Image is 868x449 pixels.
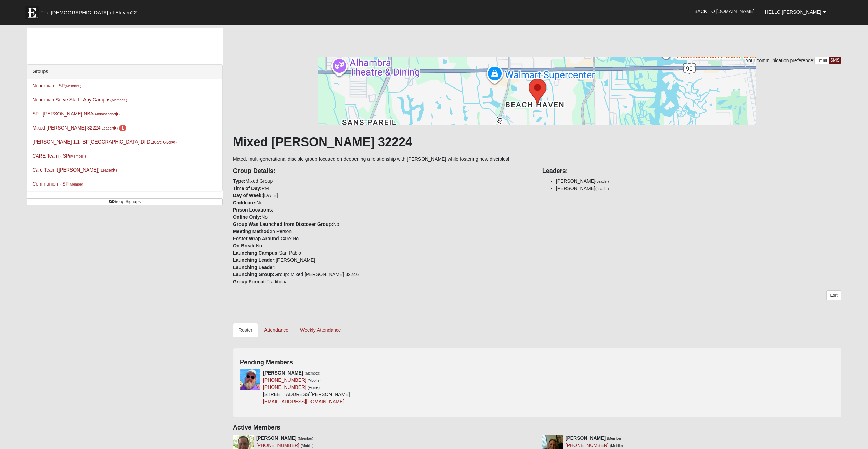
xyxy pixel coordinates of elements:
[298,436,313,440] small: (Member)
[32,153,86,159] a: CARE Team - SP(Member )
[542,167,841,175] h4: Leaders:
[256,435,296,441] strong: [PERSON_NAME]
[814,57,829,64] a: Email
[32,139,176,145] a: [PERSON_NAME] 1:1 -BF,[GEOGRAPHIC_DATA],DI,DL(Care Giver)
[25,6,39,19] img: Eleven22 logo
[233,221,333,227] strong: Group Was Launched from Discover Group:
[556,178,841,185] li: [PERSON_NAME]
[233,272,274,277] strong: Launching Group:
[746,58,814,63] span: Your communication preference:
[32,97,127,103] a: Nehemiah Serve Staff - Any Campus(Member )
[153,140,177,144] small: (Care Giver )
[32,181,85,187] a: Communion - SP(Member )
[263,377,306,383] a: [PHONE_NUMBER]
[233,323,258,337] a: Roster
[233,243,256,248] strong: On Break:
[829,57,841,64] a: SMS
[233,279,267,284] strong: Group Format:
[111,98,127,102] small: (Member )
[308,378,321,382] small: (Mobile)
[263,384,306,390] a: [PHONE_NUMBER]
[233,178,245,184] strong: Type:
[240,359,834,366] h4: Pending Members
[27,198,223,205] a: Group Signups
[233,193,263,198] strong: Day of Week:
[305,371,320,375] small: (Member)
[69,182,85,186] small: (Member )
[263,399,344,404] a: [EMAIL_ADDRESS][DOMAIN_NAME]
[119,125,126,131] span: number of pending members
[607,436,623,440] small: (Member)
[566,435,606,441] strong: [PERSON_NAME]
[760,3,831,21] a: Hello [PERSON_NAME]
[233,214,261,220] strong: Online Only:
[263,369,350,405] div: [STREET_ADDRESS][PERSON_NAME]
[595,179,609,183] small: (Leader)
[689,3,760,20] a: Back to [DOMAIN_NAME]
[233,167,532,175] h4: Group Details:
[233,207,273,213] strong: Prison Locations:
[233,135,841,149] h1: Mixed [PERSON_NAME] 32224
[32,125,126,131] a: Mixed [PERSON_NAME] 32224(Leader) 1
[233,424,841,432] h4: Active Members
[259,323,294,337] a: Attendance
[100,168,117,172] small: (Leader )
[233,264,276,270] strong: Launching Leader:
[27,65,222,79] div: Groups
[556,185,841,192] li: [PERSON_NAME]
[69,154,86,158] small: (Member )
[263,370,303,376] strong: [PERSON_NAME]
[32,167,117,173] a: Care Team ([PERSON_NAME])(Leader)
[32,83,81,89] a: Nehemiah - SP(Member )
[233,250,279,256] strong: Launching Campus:
[22,2,158,19] a: The [DEMOGRAPHIC_DATA] of Eleven22
[233,229,271,234] strong: Meeting Method:
[228,163,537,285] div: Mixed Group PM [DATE] No No No In Person No No San Pablo [PERSON_NAME] Group: Mixed [PERSON_NAME]...
[765,9,821,15] span: Hello [PERSON_NAME]
[101,126,118,130] small: (Leader )
[233,257,276,263] strong: Launching Leader:
[65,84,81,88] small: (Member )
[233,186,262,191] strong: Time of Day:
[595,187,609,191] small: (Leader)
[308,385,320,390] small: (Home)
[40,9,137,16] span: The [DEMOGRAPHIC_DATA] of Eleven22
[32,111,120,117] a: SP - [PERSON_NAME] NBA(Ambassador)
[233,200,256,205] strong: Childcare:
[93,112,120,116] small: (Ambassador )
[826,290,841,300] a: Edit
[233,236,293,241] strong: Foster Wrap Around Care:
[295,323,347,337] a: Weekly Attendance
